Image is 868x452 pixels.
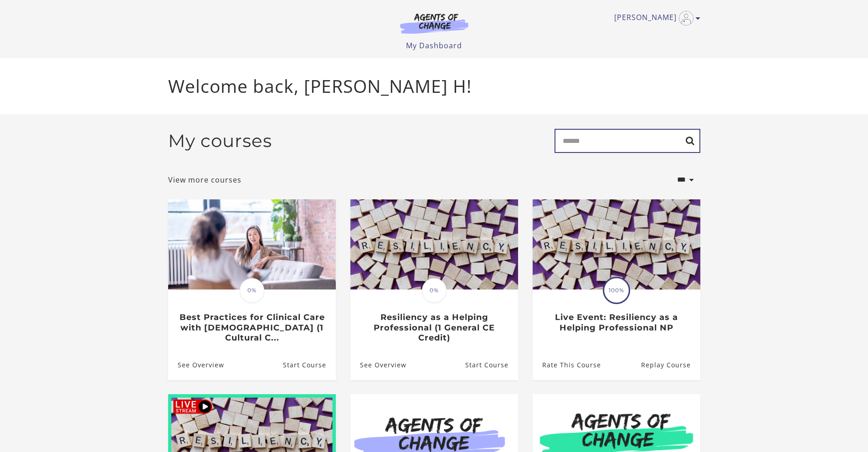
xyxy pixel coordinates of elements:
a: Resiliency as a Helping Professional (1 General CE Credit): Resume Course [465,350,518,380]
p: Welcome back, [PERSON_NAME] H! [168,73,700,100]
a: Toggle menu [614,11,696,25]
h3: Resiliency as a Helping Professional (1 General CE Credit) [360,312,508,343]
a: Best Practices for Clinical Care with Asian Americans (1 Cultural C...: See Overview [168,350,224,380]
img: Agents of Change Logo [390,13,478,34]
a: Resiliency as a Helping Professional (1 General CE Credit): See Overview [350,350,406,380]
h2: My courses [168,130,272,152]
span: 100% [604,278,629,303]
a: View more courses [168,174,241,185]
a: Best Practices for Clinical Care with Asian Americans (1 Cultural C...: Resume Course [282,350,335,380]
h3: Live Event: Resiliency as a Helping Professional NP [542,312,690,333]
span: 0% [422,278,447,303]
a: My Dashboard [406,41,462,51]
a: Live Event: Resiliency as a Helping Professional NP: Resume Course [641,350,700,380]
a: Live Event: Resiliency as a Helping Professional NP: Rate This Course [533,350,601,380]
span: 0% [240,278,264,303]
h3: Best Practices for Clinical Care with [DEMOGRAPHIC_DATA] (1 Cultural C... [178,312,326,343]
